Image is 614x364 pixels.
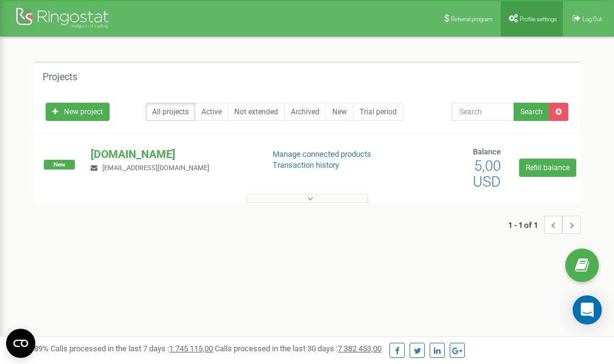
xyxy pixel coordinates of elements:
a: Trial period [353,103,403,121]
a: Transaction history [273,160,339,170]
a: New [326,103,354,121]
a: New project [46,103,110,121]
p: [DOMAIN_NAME] [91,146,253,162]
a: Active [195,103,228,121]
a: Archived [284,103,326,121]
span: Log Out [582,16,602,22]
h5: Projects [43,72,77,83]
span: New [44,160,75,170]
button: Open CMP widget [6,329,35,358]
span: 5,00 USD [473,157,501,190]
a: Refill balance [519,159,576,177]
span: Calls processed in the last 30 days : [215,344,382,353]
a: Not extended [228,103,285,121]
span: Profile settings [520,16,557,22]
u: 7 382 453,00 [338,344,382,353]
span: Calls processed in the last 7 days : [51,344,213,353]
button: Search [514,103,549,121]
span: Balance [473,147,501,156]
div: Open Intercom Messenger [573,295,602,325]
a: Manage connected products [273,149,371,159]
span: 1 - 1 of 1 [508,216,544,234]
a: All projects [145,103,195,121]
span: Referral program [451,16,493,22]
input: Search [452,103,514,121]
nav: ... [508,204,581,246]
u: 1 745 115,00 [169,344,213,353]
span: [EMAIL_ADDRESS][DOMAIN_NAME] [102,164,209,172]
